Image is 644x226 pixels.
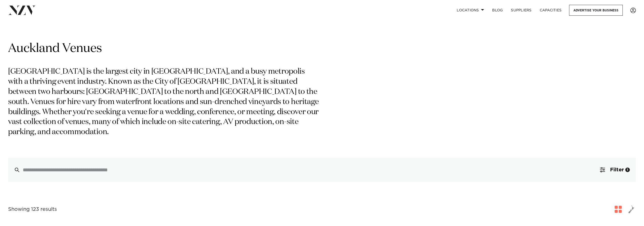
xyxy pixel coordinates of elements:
[536,5,566,16] a: Capacities
[610,167,624,172] span: Filter
[507,5,535,16] a: SUPPLIERS
[488,5,507,16] a: BLOG
[8,67,321,137] p: [GEOGRAPHIC_DATA] is the largest city in [GEOGRAPHIC_DATA], and a busy metropolis with a thriving...
[453,5,488,16] a: Locations
[569,5,623,16] a: Advertise your business
[8,6,36,15] img: nzv-logo.png
[625,168,630,172] div: 1
[8,41,636,57] h1: Auckland Venues
[594,158,636,182] button: Filter1
[8,206,57,213] div: Showing 123 results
